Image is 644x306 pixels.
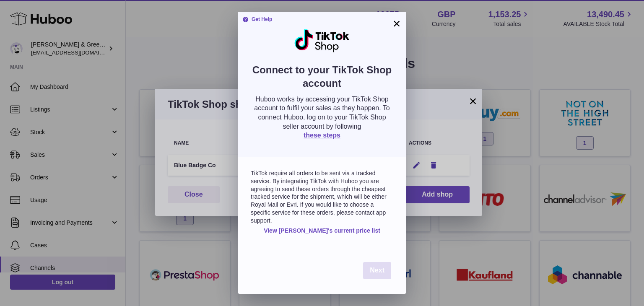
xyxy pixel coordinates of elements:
img: TikTokShop Logo [294,29,351,53]
a: View [PERSON_NAME]'s current price list [264,227,380,235]
button: Next [363,262,391,279]
p: TikTok require all orders to be sent via a tracked service. By integrating TikTok with Huboo you ... [251,169,393,225]
strong: Get Help [242,16,272,23]
h2: Connect to your TikTok Shop account [251,63,393,95]
p: Huboo works by accessing your TikTok Shop account to fulfil your sales as they happen. To connect... [251,95,393,131]
button: × [392,18,402,29]
span: Next [370,267,384,274]
a: these steps [304,132,340,139]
